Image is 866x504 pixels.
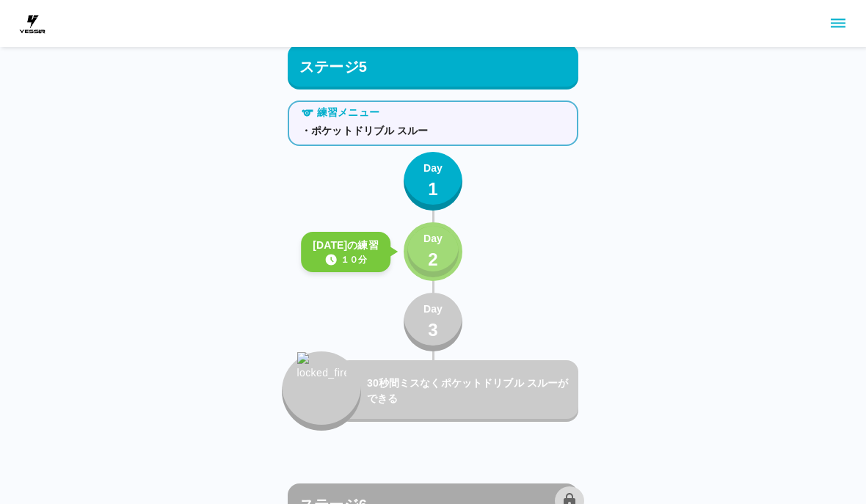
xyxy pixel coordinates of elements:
p: 2 [428,246,438,273]
button: sidemenu [826,11,851,36]
button: locked_fire_icon [282,351,361,431]
p: 3 [428,317,438,343]
p: [DATE]の練習 [313,238,379,253]
button: Day3 [404,293,462,351]
p: 練習メニュー [317,105,379,120]
p: １０分 [341,253,367,266]
p: 1 [428,176,438,202]
p: Day [423,302,443,317]
p: Day [423,161,443,176]
img: dummy [18,9,47,38]
p: 30秒間ミスなくポケットドリブル スルーができる [367,376,572,406]
button: Day2 [404,222,462,281]
p: ・ポケットドリブル スルー [301,123,565,139]
button: Day1 [404,152,462,211]
p: ステージ5 [299,56,367,78]
img: locked_fire_icon [297,352,346,412]
p: Day [423,231,443,246]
